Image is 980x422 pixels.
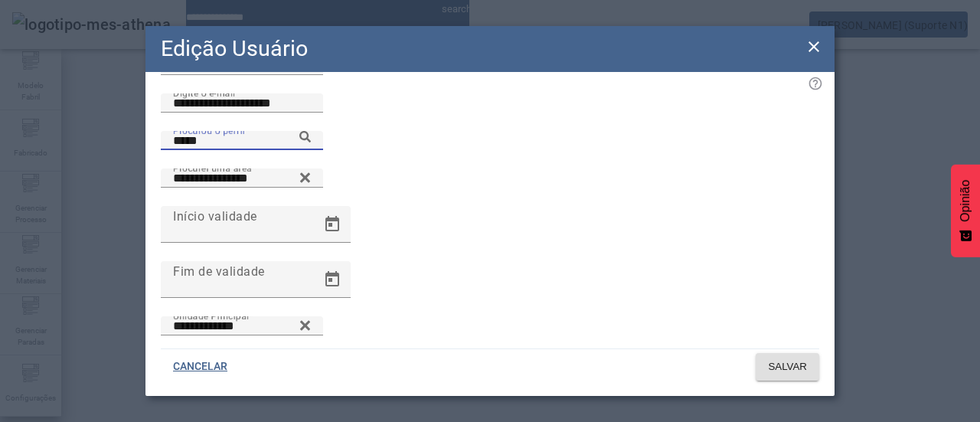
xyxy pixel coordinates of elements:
[173,87,235,98] font: Digite o e-mail
[756,353,819,381] button: SALVAR
[173,208,257,223] font: Início validade
[173,125,245,136] font: Procurou o perfil
[768,361,807,372] font: SALVAR
[173,360,227,372] font: CANCELAR
[173,169,311,188] input: Número
[314,261,351,298] button: Calendário aberto
[173,162,252,173] font: Procurei uma área
[173,310,249,321] font: Unidade Principal
[959,180,972,222] font: Opinião
[314,206,351,243] button: Calendário aberto
[161,353,240,381] button: CANCELAR
[161,35,308,61] font: Edição Usuário
[173,317,311,335] input: Número
[173,132,311,150] input: Número
[951,165,980,257] button: Feedback - Mostrar pesquisa
[173,263,265,278] font: Fim de validade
